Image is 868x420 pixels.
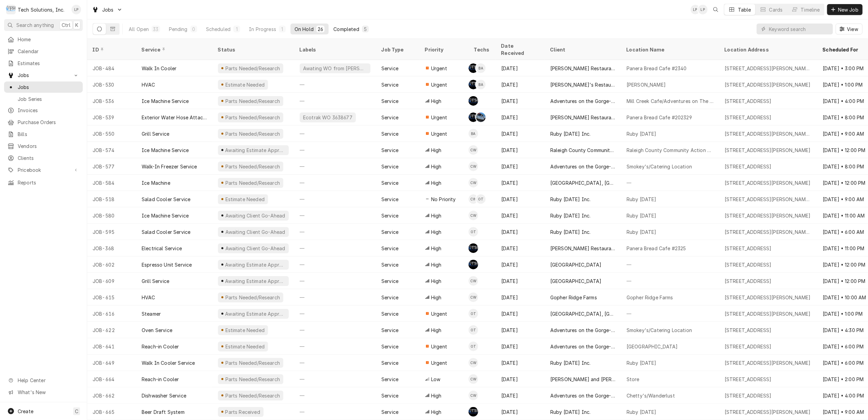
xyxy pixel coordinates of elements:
[294,240,376,256] div: —
[18,142,79,150] span: Vendors
[294,125,376,142] div: —
[550,277,602,285] div: [GEOGRAPHIC_DATA]
[18,166,69,174] span: Pricebook
[469,276,478,286] div: CW
[621,256,719,273] div: —
[294,305,376,322] div: —
[431,97,442,105] span: High
[431,163,442,170] span: High
[363,26,367,33] div: 5
[206,26,231,33] div: Scheduled
[469,292,478,302] div: Coleton Wallace's Avatar
[425,46,462,53] div: Priority
[381,294,398,301] div: Service
[431,81,447,88] span: Urgent
[431,130,447,137] span: Urgent
[192,26,196,33] div: 0
[381,310,398,317] div: Service
[16,21,54,29] span: Search anything
[294,191,376,207] div: —
[627,97,714,105] div: Mill Creek Cafe/Adventures on The Gorge
[627,46,712,53] div: Location Name
[474,46,490,53] div: Techs
[224,228,286,236] div: Awaiting Client Go-Ahead
[4,34,83,45] a: Home
[302,114,353,121] div: Ecotrak WO 3638677
[224,196,265,203] div: Estimate Needed
[496,175,545,191] div: [DATE]
[18,408,33,414] span: Create
[87,191,136,207] div: JOB-518
[4,93,83,105] a: Job Series
[89,4,125,15] a: Go to Jobs
[627,163,692,170] div: Smokey's/Catering Location
[18,377,79,384] span: Help Center
[691,5,700,14] div: LP
[725,277,772,285] div: [STREET_ADDRESS]
[627,245,686,252] div: Panera Bread Cafe #2325
[142,163,197,170] div: Walk-In Freezer Service
[469,194,478,204] div: CW
[381,163,398,170] div: Service
[550,212,591,219] div: Ruby [DATE] Inc.
[725,245,772,252] div: [STREET_ADDRESS]
[550,261,602,268] div: [GEOGRAPHIC_DATA]
[476,112,486,122] div: JP
[550,228,591,236] div: Ruby [DATE] Inc.
[469,112,478,122] div: Austin Fox's Avatar
[725,81,811,88] div: [STREET_ADDRESS][PERSON_NAME]
[431,147,442,154] span: High
[294,76,376,93] div: —
[249,26,276,33] div: In Progress
[87,175,136,191] div: JOB-584
[102,6,114,13] span: Jobs
[469,227,478,237] div: Otis Tooley's Avatar
[18,95,79,103] span: Job Series
[725,212,811,219] div: [STREET_ADDRESS][PERSON_NAME]
[550,46,614,53] div: Client
[431,245,442,252] span: High
[769,24,830,34] input: Keyword search
[294,224,376,240] div: —
[627,147,714,154] div: Raleigh County Community Action Association
[87,158,136,175] div: JOB-577
[725,147,811,154] div: [STREET_ADDRESS][PERSON_NAME]
[381,196,398,203] div: Service
[469,112,478,122] div: AF
[224,114,281,121] div: Parts Needed/Research
[6,5,16,14] div: T
[469,211,478,220] div: Coleton Wallace's Avatar
[294,322,376,338] div: —
[142,310,161,317] div: Steamer
[469,211,478,220] div: CW
[469,80,478,89] div: Austin Fox's Avatar
[142,46,206,53] div: Service
[431,294,442,301] span: High
[698,5,708,14] div: Lisa Paschal's Avatar
[294,273,376,289] div: —
[469,194,478,204] div: Coleton Wallace's Avatar
[18,48,79,55] span: Calendar
[496,191,545,207] div: [DATE]
[431,277,442,285] span: High
[550,81,616,88] div: [PERSON_NAME]'s Restaurants, LLC
[381,147,398,154] div: Service
[476,80,486,89] div: Brian Alexander's Avatar
[469,292,478,302] div: CW
[224,147,286,154] div: Awaiting Estimate Approval
[87,322,136,338] div: JOB-622
[4,46,83,57] a: Calendar
[4,152,83,164] a: Clients
[469,96,478,106] div: Shaun Booth's Avatar
[469,145,478,155] div: Coleton Wallace's Avatar
[725,130,812,137] div: [STREET_ADDRESS][PERSON_NAME][PERSON_NAME]
[431,179,442,186] span: High
[381,261,398,268] div: Service
[4,19,83,31] button: Search anythingCtrlK
[87,224,136,240] div: JOB-595
[224,179,281,186] div: Parts Needed/Research
[4,117,83,128] a: Purchase Orders
[550,147,616,154] div: Raleigh County Community Action Association
[4,375,83,386] a: Go to Help Center
[224,163,281,170] div: Parts Needed/Research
